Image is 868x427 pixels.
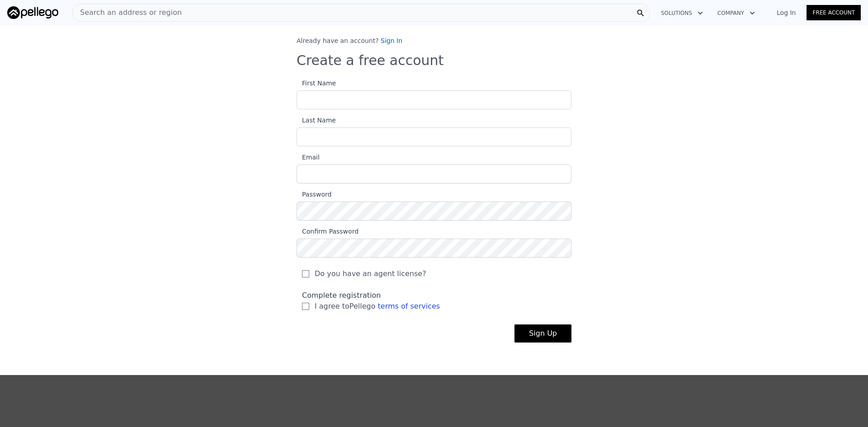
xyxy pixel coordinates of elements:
[297,127,571,146] input: Last Name
[710,5,762,21] button: Company
[297,191,331,198] span: Password
[302,303,309,310] input: I agree toPellego terms of services
[297,52,571,69] h3: Create a free account
[297,202,571,221] input: Password
[297,90,571,109] input: First Name
[807,5,861,20] a: Free Account
[302,270,309,277] input: Do you have an agent license?
[297,228,359,235] span: Confirm Password
[297,36,571,45] div: Already have an account?
[766,8,807,17] a: Log In
[73,7,182,18] span: Search an address or region
[297,80,336,87] span: First Name
[315,268,426,279] span: Do you have an agent license?
[514,324,571,343] button: Sign Up
[297,154,320,161] span: Email
[315,301,440,312] span: I agree to Pellego
[378,302,440,310] a: terms of services
[302,291,381,300] span: Complete registration
[297,164,571,183] input: Email
[7,6,58,19] img: Pellego
[297,239,571,258] input: Confirm Password
[381,37,402,44] a: Sign In
[297,117,336,124] span: Last Name
[654,5,710,21] button: Solutions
